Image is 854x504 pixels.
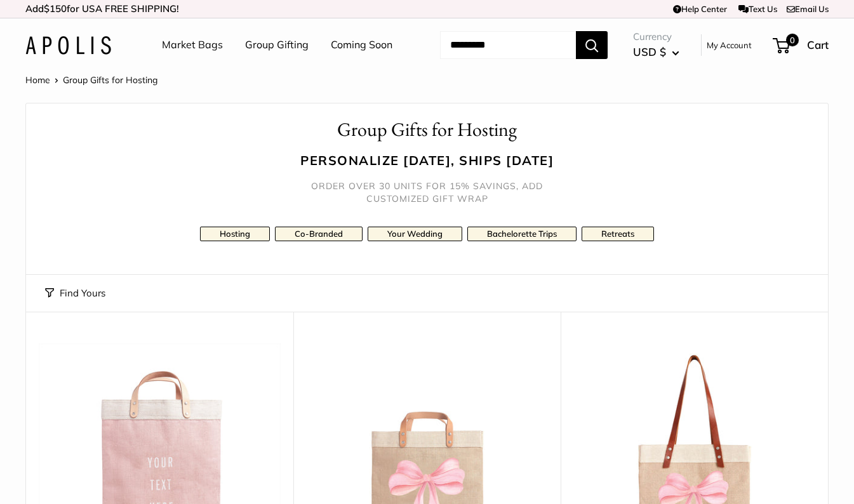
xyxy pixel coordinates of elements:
a: Market Bags [162,36,223,55]
button: Search [576,31,608,59]
button: USD $ [633,42,679,62]
a: Bachelorette Trips [467,227,577,241]
span: Group Gifts for Hosting [63,74,157,86]
a: Coming Soon [331,36,392,55]
a: Retreats [582,227,654,241]
a: My Account [707,37,752,53]
nav: Breadcrumb [25,72,157,88]
h5: Order over 30 units for 15% savings, add customized gift wrap [300,180,554,205]
a: Your Wedding [368,227,462,241]
a: Group Gifting [245,36,309,55]
a: 0 Cart [774,35,829,55]
span: 0 [786,34,799,46]
a: Home [25,74,50,86]
h3: Personalize [DATE], ships [DATE] [45,151,809,169]
h1: Group Gifts for Hosting [45,116,809,143]
a: Hosting [200,227,270,241]
a: Help Center [673,4,727,14]
a: Email Us [787,4,829,14]
span: Currency [633,28,679,46]
span: Cart [807,38,829,51]
a: Co-Branded [275,227,363,241]
img: Apolis [25,36,111,55]
input: Search... [440,31,576,59]
span: USD $ [633,45,666,58]
button: Find Yours [45,284,105,302]
a: Text Us [738,4,777,14]
span: $150 [44,3,67,15]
